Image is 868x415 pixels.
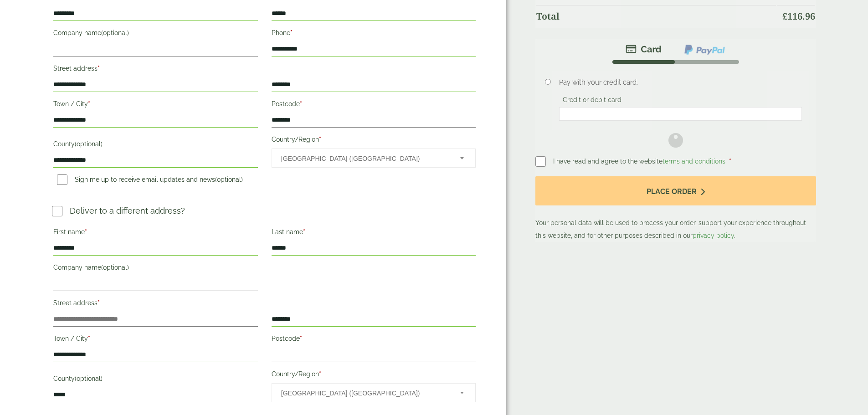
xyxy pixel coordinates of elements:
span: (optional) [215,176,243,183]
label: Street address [53,297,257,312]
label: Town / City [53,97,257,113]
span: (optional) [75,375,103,382]
label: Phone [272,26,476,42]
label: Street address [53,62,257,77]
label: First name [53,225,257,241]
p: Deliver to a different address? [70,205,185,217]
abbr: required [98,65,100,72]
label: County [53,138,257,153]
input: Sign me up to receive email updates and news(optional) [57,174,67,185]
abbr: required [300,100,302,108]
span: (optional) [75,140,103,148]
abbr: required [303,228,305,236]
span: Country/Region [272,149,476,168]
span: United Kingdom (UK) [281,149,448,168]
span: (optional) [101,264,129,271]
label: Country/Region [272,368,476,383]
abbr: required [290,29,293,36]
span: United Kingdom (UK) [281,384,448,403]
span: (optional) [101,29,129,36]
label: Postcode [272,97,476,113]
abbr: required [300,335,302,342]
abbr: required [88,100,90,108]
label: Country/Region [272,133,476,149]
label: Postcode [272,332,476,348]
label: Company name [53,26,257,42]
abbr: required [319,370,321,378]
abbr: required [85,228,87,236]
span: Country/Region [272,383,476,402]
abbr: required [88,335,90,342]
label: County [53,372,257,388]
label: Last name [272,225,476,241]
label: Town / City [53,332,257,348]
abbr: required [319,136,321,143]
label: Sign me up to receive email updates and news [53,176,247,186]
label: Company name [53,261,257,277]
abbr: required [98,299,100,307]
